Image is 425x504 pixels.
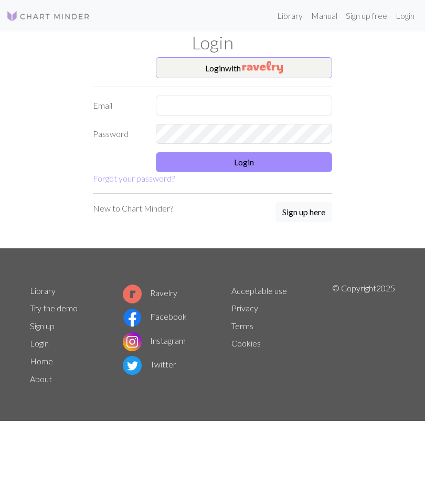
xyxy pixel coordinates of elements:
[391,5,419,26] a: Login
[123,308,142,327] img: Facebook logo
[273,5,307,26] a: Library
[123,335,186,345] a: Instagram
[231,303,258,313] a: Privacy
[93,173,175,183] a: Forgot your password?
[30,303,78,313] a: Try the demo
[123,359,176,369] a: Twitter
[156,57,332,78] button: Loginwith
[93,202,173,215] p: New to Chart Minder?
[123,288,177,298] a: Ravelry
[87,124,150,144] label: Password
[156,152,332,172] button: Login
[123,311,187,321] a: Facebook
[342,5,391,26] a: Sign up free
[231,286,287,296] a: Acceptable use
[275,202,332,222] button: Sign up here
[30,338,49,348] a: Login
[332,282,395,388] p: © Copyright 2025
[6,10,90,23] img: Logo
[242,61,283,73] img: Ravelry
[275,202,332,223] a: Sign up here
[24,31,401,53] h1: Login
[30,374,52,384] a: About
[30,286,56,296] a: Library
[30,321,55,331] a: Sign up
[30,356,53,366] a: Home
[307,5,342,26] a: Manual
[87,96,150,115] label: Email
[231,321,253,331] a: Terms
[123,332,142,351] img: Instagram logo
[123,356,142,375] img: Twitter logo
[231,338,261,348] a: Cookies
[123,285,142,303] img: Ravelry logo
